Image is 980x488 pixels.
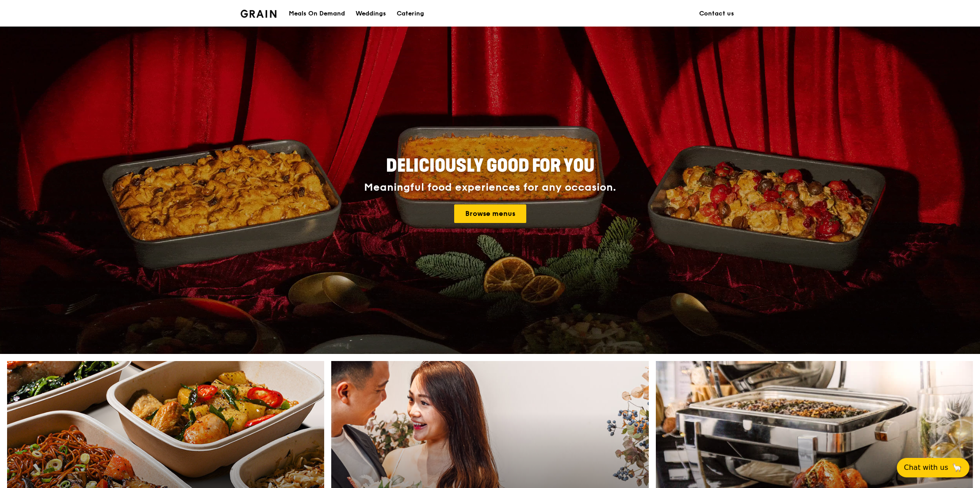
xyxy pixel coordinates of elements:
a: Catering [391,0,429,27]
span: Deliciously good for you [386,155,594,177]
img: Grain [241,10,276,18]
div: Weddings [356,0,386,27]
span: Chat with us [904,462,948,473]
a: Browse menus [454,204,526,223]
button: Chat with us🦙 [897,458,969,477]
div: Meals On Demand [289,0,345,27]
a: Contact us [694,0,739,27]
div: Catering [397,0,424,27]
a: Weddings [350,0,391,27]
span: 🦙 [952,462,962,473]
div: Meaningful food experiences for any occasion. [331,181,649,194]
